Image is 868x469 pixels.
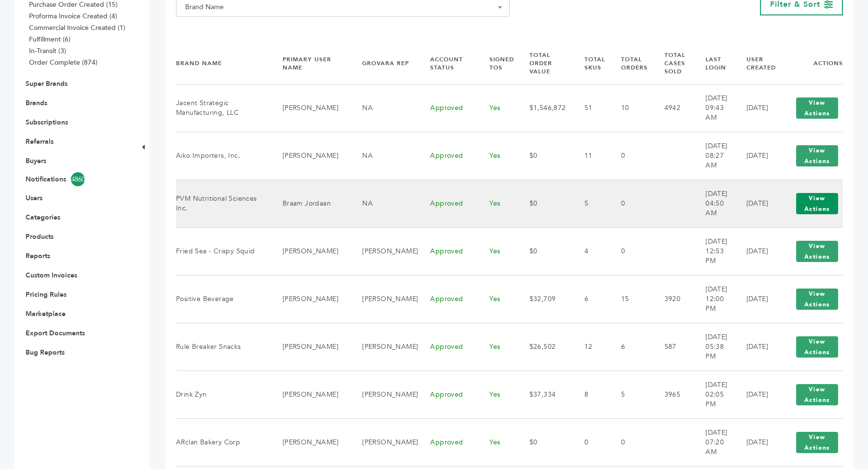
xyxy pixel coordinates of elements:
button: View Actions [796,336,838,358]
a: Pricing Rules [26,290,67,299]
a: Brands [26,98,47,108]
td: Fried Sea - Crispy Squid [176,227,271,275]
a: Export Documents [26,329,85,338]
td: [DATE] [734,84,780,132]
button: View Actions [796,145,838,166]
a: Order Complete (874) [29,58,97,67]
td: Yes [477,418,517,466]
td: Yes [477,275,517,323]
td: $0 [517,132,572,179]
td: [PERSON_NAME] [271,323,350,371]
td: [DATE] 09:43 AM [693,84,734,132]
td: $0 [517,227,572,275]
td: 587 [652,323,694,371]
a: Proforma Invoice Created (4) [29,12,117,21]
td: Approved [418,227,477,275]
td: [PERSON_NAME] [350,418,418,466]
th: Primary User Name [271,43,350,84]
td: Yes [477,323,517,371]
th: Total SKUs [572,43,609,84]
td: 6 [609,323,652,371]
td: [DATE] [734,132,780,179]
td: Braam Jordaan [271,179,350,227]
td: 0 [609,418,652,466]
td: Yes [477,84,517,132]
a: Subscriptions [26,118,68,127]
td: [DATE] [734,371,780,418]
th: Last Login [693,43,734,84]
td: [PERSON_NAME] [271,227,350,275]
td: [PERSON_NAME] [350,227,418,275]
a: Users [26,193,42,203]
a: Reports [26,251,50,261]
td: 12 [572,323,609,371]
th: Grovara Rep [350,43,418,84]
td: 10 [609,84,652,132]
a: Bug Reports [26,348,65,357]
td: [DATE] [734,275,780,323]
a: Referrals [26,137,54,146]
a: Products [26,232,54,241]
td: Yes [477,227,517,275]
td: Approved [418,418,477,466]
td: NA [350,132,418,179]
td: $0 [517,418,572,466]
td: [DATE] [734,227,780,275]
button: View Actions [796,384,838,405]
td: 3965 [652,371,694,418]
td: [DATE] [734,323,780,371]
a: Categories [26,213,60,222]
td: [DATE] 04:50 AM [693,179,734,227]
a: Super Brands [26,79,68,88]
td: [DATE] 12:53 PM [693,227,734,275]
td: 0 [609,132,652,179]
a: Commercial Invoice Created (1) [29,23,125,32]
td: 0 [572,418,609,466]
td: [DATE] 12:00 PM [693,275,734,323]
td: $26,502 [517,323,572,371]
td: [DATE] [734,179,780,227]
td: [PERSON_NAME] [271,418,350,466]
td: Drink Zyn [176,371,271,418]
a: In-Transit (3) [29,46,66,55]
td: 5 [572,179,609,227]
td: [PERSON_NAME] [350,275,418,323]
td: [DATE] 07:20 AM [693,418,734,466]
td: ARclan Bakery Corp [176,418,271,466]
td: [DATE] 02:05 PM [693,371,734,418]
th: Account Status [418,43,477,84]
td: 3920 [652,275,694,323]
td: Approved [418,371,477,418]
td: [PERSON_NAME] [350,323,418,371]
span: Brand Name [181,0,504,14]
td: 0 [609,179,652,227]
a: Fulfillment (6) [29,35,70,44]
td: [PERSON_NAME] [350,371,418,418]
td: 51 [572,84,609,132]
th: Total Orders [609,43,652,84]
td: [PERSON_NAME] [271,371,350,418]
td: Approved [418,323,477,371]
td: Positive Beverage [176,275,271,323]
td: 4 [572,227,609,275]
a: Notifications4860 [26,172,124,186]
th: Total Order Value [517,43,572,84]
td: Rule Breaker Snacks [176,323,271,371]
th: Signed TOS [477,43,517,84]
th: Total Cases Sold [652,43,694,84]
button: View Actions [796,432,838,453]
td: 8 [572,371,609,418]
td: Approved [418,275,477,323]
th: Brand Name [176,43,271,84]
a: Custom Invoices [26,271,77,280]
td: Yes [477,371,517,418]
td: PVM Nutritional Sciences Inc. [176,179,271,227]
th: Actions [779,43,843,84]
td: Yes [477,179,517,227]
th: User Created [734,43,780,84]
td: 15 [609,275,652,323]
td: Approved [418,179,477,227]
td: [PERSON_NAME] [271,275,350,323]
td: Approved [418,132,477,179]
td: Jacent Strategic Manufacturing, LLC [176,84,271,132]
